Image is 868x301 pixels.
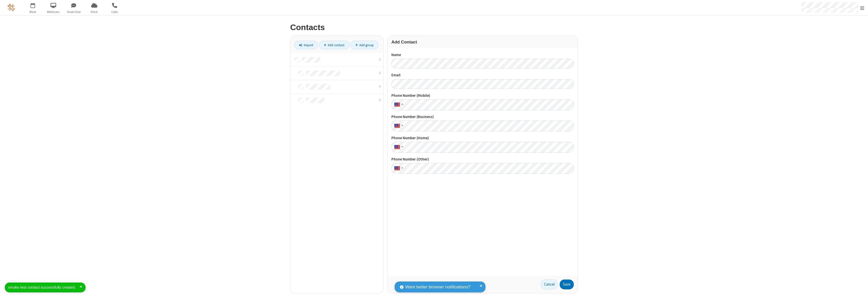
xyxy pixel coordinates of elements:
[319,41,349,49] a: Add contact
[44,10,63,14] span: Webinars
[391,52,574,58] label: Name
[391,121,404,131] div: United States: + 1
[391,99,404,110] div: United States: + 1
[391,135,574,141] label: Phone Number (Home)
[405,284,470,290] span: Want better browser notifications?
[294,41,318,49] a: Import
[64,10,83,14] span: Team Chat
[855,288,864,297] iframe: Chat
[105,10,124,14] span: Calls
[541,280,558,290] a: Cancel
[23,10,42,14] span: Meet
[391,163,404,174] div: United States: + 1
[391,93,574,99] label: Phone Number (Mobile)
[391,142,404,153] div: United States: + 1
[350,41,378,49] a: Add group
[391,40,574,44] h3: Add Contact
[290,23,578,32] h2: Contacts
[85,10,104,14] span: Drive
[391,156,574,162] label: Phone Number (Other)
[391,114,574,120] label: Phone Number (Business)
[391,72,574,78] label: Email
[560,280,574,290] button: Save
[8,285,80,290] div: smoke test contact successfully created.
[8,4,15,11] img: QA Selenium DO NOT DELETE OR CHANGE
